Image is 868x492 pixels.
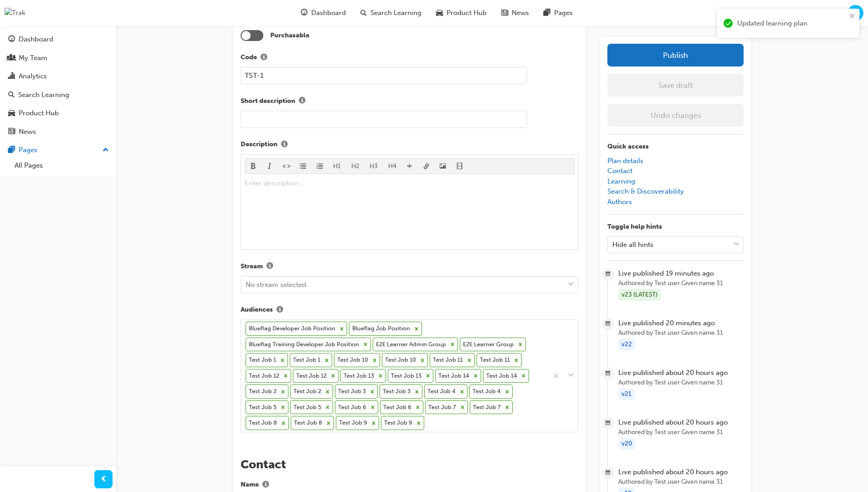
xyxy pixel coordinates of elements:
a: All Pages [11,159,113,173]
span: format_italic-icon [267,163,273,171]
span: format_monospace-icon [283,163,290,171]
button: TG [847,5,863,21]
button: Code [257,52,271,64]
span: Authored by Test user Given name 31 [618,477,744,487]
span: down-icon [733,239,740,251]
span: link-icon [423,163,430,171]
span: down-icon [568,279,574,291]
div: v20 [618,438,635,450]
span: down-icon [568,370,574,382]
span: Authored by Test user Given name 31 [618,427,744,438]
button: divider-icon [401,159,418,174]
div: Test Job 9 [336,416,369,430]
span: info-icon [277,307,283,314]
span: search-icon [360,7,367,19]
span: guage-icon [301,7,308,19]
button: DashboardMy TeamAnalyticsSearch LearningProduct HubNews [4,29,113,142]
a: News [4,123,113,140]
button: H3 [365,159,383,174]
div: v22 [618,338,635,351]
span: calendar-icon [606,467,611,479]
div: Pages [19,145,37,155]
div: Test Job 7 [470,401,502,414]
button: format_bold-icon [245,159,262,174]
div: Test Job 10 [382,354,417,367]
div: Test Job 8 [246,416,278,430]
div: Test Job 11 [477,354,511,367]
div: Test Job 6 [335,401,368,414]
a: Learning [607,177,635,185]
div: Blueflag Developer Job Position [246,322,337,335]
button: close [849,12,856,23]
span: up-icon [103,144,109,156]
span: prev-icon [100,474,107,485]
span: format_ul-icon [300,163,306,171]
div: Test Job 13 [341,369,375,383]
a: Product Hub [4,105,113,122]
a: My Team [4,50,113,67]
span: search-icon [8,91,15,99]
div: No stream selected. [246,280,308,290]
span: Live published 19 minutes ago [618,268,744,279]
div: Blueflag Job Position [349,322,411,335]
span: pages-icon [8,146,15,154]
button: H2 [346,159,365,174]
button: format_italic-icon [262,159,278,174]
button: Save draft [607,74,744,97]
button: Audiences [273,304,287,316]
div: Test Job 2 [246,385,278,398]
button: H4 [383,159,402,174]
a: Analytics [4,68,113,85]
span: car-icon [436,7,443,19]
div: Test Job 14 [436,369,471,383]
button: Short description [295,95,309,107]
button: Undo changes [607,104,744,127]
span: news-icon [501,7,508,19]
span: Product Hub [447,8,487,18]
a: search-iconSearch Learning [353,4,429,22]
span: Pages [554,8,573,18]
a: Trak [5,8,26,18]
div: Test Job 5 [246,401,278,414]
span: Search Learning [370,8,421,18]
div: Test Job 1 [246,354,277,367]
span: car-icon [8,109,15,118]
a: Contact [607,167,632,175]
div: My Team [19,53,47,63]
a: guage-iconDashboard [293,4,353,22]
a: Dashboard [4,31,113,48]
button: format_monospace-icon [278,159,295,174]
button: Stream [263,261,277,272]
span: info-icon [261,54,267,62]
p: Quick access [607,142,744,152]
span: news-icon [8,128,15,136]
label: Code [241,52,578,64]
div: Search Learning [18,90,69,100]
div: Test Job 8 [291,416,324,430]
a: Search Learning [4,87,113,103]
span: Live published about 20 hours ago [618,417,744,428]
div: Analytics [19,71,47,82]
button: link-icon [418,159,435,174]
a: car-iconProduct Hub [429,4,494,22]
span: News [512,8,529,18]
span: chart-icon [8,72,15,81]
label: Purchasable [270,31,309,41]
div: Test Job 6 [380,401,413,414]
label: Stream [241,261,578,272]
span: Live published 20 minutes ago [618,318,744,328]
span: Dashboard [311,8,346,18]
span: calendar-icon [606,318,611,330]
button: H1 [328,159,346,174]
label: Short description [241,95,578,107]
div: Test Job 3 [380,385,412,398]
h2: Contact [241,457,578,472]
div: Test Job 12 [293,369,328,383]
div: E2E Learner Admin Group [373,338,447,351]
p: Toggle help hints [607,222,744,232]
a: Authors [607,198,632,206]
button: Name [259,479,272,491]
span: info-icon [262,482,269,489]
span: Authored by Test user Given name 31 [618,378,744,388]
div: Blueflag Training Developer Job Position [246,338,360,351]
